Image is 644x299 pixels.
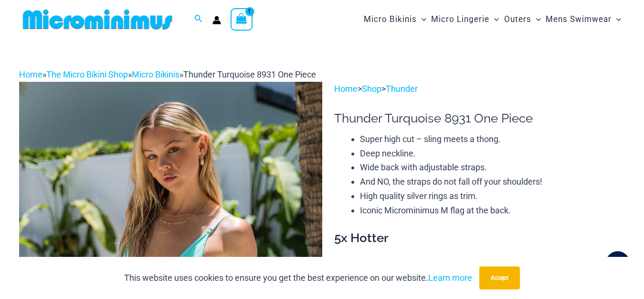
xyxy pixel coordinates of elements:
[417,7,426,32] span: Menu Toggle
[479,266,520,289] button: Accept
[46,69,128,79] a: The Micro Bikini Shop
[19,69,316,79] span: » » »
[360,175,625,189] li: And NO, the straps do not fall off your shoulders!
[334,111,625,126] h1: Thunder Turquoise 8931 One Piece
[361,5,429,34] a: Micro BikinisMenu ToggleMenu Toggle
[431,7,489,32] span: Micro Lingerie
[360,203,625,218] li: Iconic Microminimus M flag at the back.
[360,3,625,35] nav: Site Navigation
[360,132,625,146] li: Super high cut – sling meets a thong.
[183,69,316,79] span: Thunder Turquoise 8931 One Piece
[546,7,612,32] span: Mens Swimwear
[19,69,42,79] a: Home
[334,84,358,94] a: Home
[386,84,418,94] a: Thunder
[612,7,621,32] span: Menu Toggle
[502,5,543,34] a: OutersMenu ToggleMenu Toggle
[124,271,472,285] p: This website uses cookies to ensure you get the best experience on our website.
[132,69,179,79] a: Micro Bikinis
[364,7,417,32] span: Micro Bikinis
[360,189,625,203] li: High quality silver rings as trim.
[360,160,625,175] li: Wide back with adjustable straps.
[428,273,472,283] a: Learn more
[543,5,623,34] a: Mens SwimwearMenu ToggleMenu Toggle
[429,5,501,34] a: Micro LingerieMenu ToggleMenu Toggle
[212,16,221,24] a: Account icon link
[362,84,381,94] a: Shop
[231,8,253,30] a: View Shopping Cart, 1 items
[504,7,531,32] span: Outers
[334,230,625,246] h3: 5x Hotter
[334,82,625,96] p: > >
[194,13,203,25] a: Search icon link
[489,7,499,32] span: Menu Toggle
[19,9,176,30] img: MM SHOP LOGO FLAT
[531,7,541,32] span: Menu Toggle
[360,146,625,161] li: Deep neckline.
